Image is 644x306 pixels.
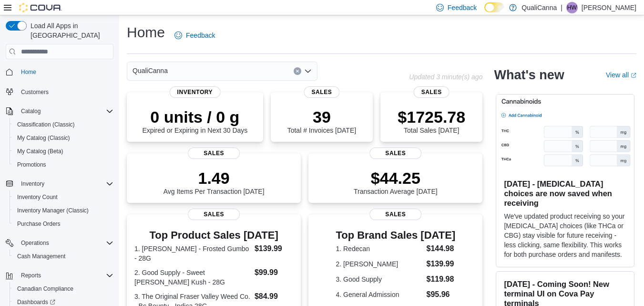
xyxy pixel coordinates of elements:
[484,2,504,12] input: Dark Mode
[13,218,64,230] a: Purchase Orders
[336,274,422,284] dt: 3. Good Supply
[10,282,117,295] button: Canadian Compliance
[398,107,465,134] div: Total Sales [DATE]
[13,205,113,216] span: Inventory Manager (Classic)
[21,239,49,247] span: Operations
[17,270,113,281] span: Reports
[17,86,52,98] a: Customers
[17,161,46,169] span: Promotions
[27,21,113,40] span: Load All Apps in [GEOGRAPHIC_DATA]
[134,268,251,287] dt: 2. Good Supply - Sweet [PERSON_NAME] Kush - 28G
[369,209,422,220] span: Sales
[13,132,74,144] a: My Catalog (Classic)
[304,67,312,75] button: Open list of options
[567,2,577,13] span: HW
[2,269,117,282] button: Reports
[10,204,117,217] button: Inventory Manager (Classic)
[582,2,636,13] p: [PERSON_NAME]
[17,134,70,142] span: My Catalog (Classic)
[10,190,117,204] button: Inventory Count
[10,158,117,171] button: Promotions
[606,71,636,79] a: View allExternal link
[170,86,221,98] span: Inventory
[17,106,113,117] span: Catalog
[17,66,113,78] span: Home
[127,23,165,42] h1: Home
[561,2,562,13] p: |
[17,178,113,190] span: Inventory
[427,289,456,300] dd: $95.96
[255,267,293,278] dd: $99.99
[164,169,265,188] p: 1.49
[17,220,61,228] span: Purchase Orders
[13,119,79,130] a: Classification (Classic)
[10,145,117,158] button: My Catalog (Beta)
[484,12,485,13] span: Dark Mode
[13,283,77,295] a: Canadian Compliance
[427,258,456,270] dd: $139.99
[2,65,117,79] button: Home
[13,119,113,130] span: Classification (Classic)
[188,209,240,220] span: Sales
[2,84,117,98] button: Customers
[17,237,53,249] button: Operations
[2,177,117,190] button: Inventory
[398,107,465,127] p: $1725.78
[414,86,450,98] span: Sales
[255,291,293,302] dd: $84.99
[188,148,240,159] span: Sales
[287,107,356,134] div: Total # Invoices [DATE]
[304,86,339,98] span: Sales
[17,148,63,155] span: My Catalog (Beta)
[13,251,113,262] span: Cash Management
[448,3,477,12] span: Feedback
[287,107,356,127] p: 39
[17,207,89,214] span: Inventory Manager (Classic)
[134,230,293,241] h3: Top Product Sales [DATE]
[336,244,422,253] dt: 1. Redecan
[13,191,113,203] span: Inventory Count
[521,2,557,13] p: QualiCanna
[13,159,50,170] a: Promotions
[164,169,265,195] div: Avg Items Per Transaction [DATE]
[134,244,251,263] dt: 1. [PERSON_NAME] - Frosted Gumbo - 28G
[369,148,422,159] span: Sales
[13,159,113,170] span: Promotions
[294,67,301,75] button: Clear input
[409,73,482,81] p: Updated 3 minute(s) ago
[631,73,636,78] svg: External link
[17,285,73,293] span: Canadian Compliance
[17,106,44,117] button: Catalog
[13,132,113,144] span: My Catalog (Classic)
[17,121,75,128] span: Classification (Classic)
[427,274,456,285] dd: $119.98
[354,169,438,188] p: $44.25
[133,65,168,76] span: QualiCanna
[13,146,113,157] span: My Catalog (Beta)
[566,2,578,13] div: Helen Wontner
[186,31,215,40] span: Feedback
[21,107,41,115] span: Catalog
[10,250,117,263] button: Cash Management
[17,85,113,97] span: Customers
[17,193,58,201] span: Inventory Count
[494,67,564,83] h2: What's new
[13,283,113,295] span: Canadian Compliance
[21,272,41,279] span: Reports
[336,259,422,269] dt: 2. [PERSON_NAME]
[504,211,626,259] p: We've updated product receiving so your [MEDICAL_DATA] choices (like THCa or CBG) stay visible fo...
[142,107,247,127] p: 0 units / 0 g
[17,298,55,306] span: Dashboards
[21,88,49,96] span: Customers
[10,217,117,231] button: Purchase Orders
[142,107,247,134] div: Expired or Expiring in Next 30 Days
[13,205,92,216] a: Inventory Manager (Classic)
[10,118,117,131] button: Classification (Classic)
[17,270,45,281] button: Reports
[336,290,422,299] dt: 4. General Admission
[10,131,117,145] button: My Catalog (Classic)
[17,237,113,249] span: Operations
[13,251,69,262] a: Cash Management
[427,243,456,254] dd: $144.98
[2,236,117,250] button: Operations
